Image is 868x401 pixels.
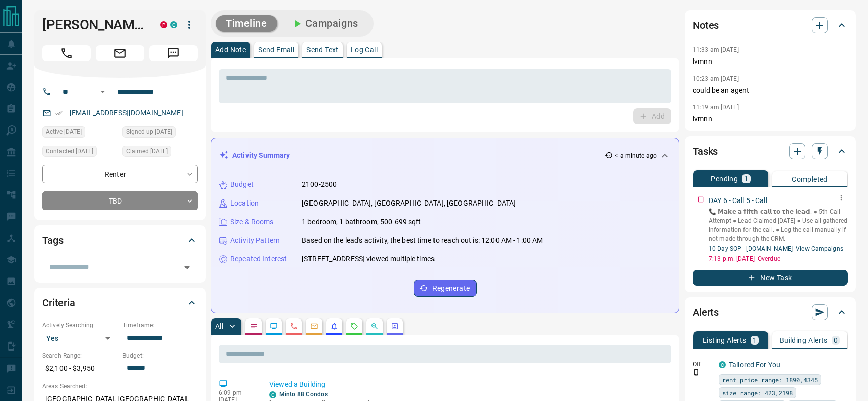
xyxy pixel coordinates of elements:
h2: Tasks [693,143,718,159]
p: 11:19 am [DATE] [693,104,739,111]
span: Call [42,45,91,61]
p: 1 [753,337,757,344]
p: Search Range: [42,351,117,360]
div: condos.ca [719,361,726,368]
h2: Tags [42,232,63,248]
p: 1 [744,175,748,182]
p: Repeated Interest [230,254,287,264]
p: [GEOGRAPHIC_DATA], [GEOGRAPHIC_DATA], [GEOGRAPHIC_DATA] [302,198,516,209]
button: Open [180,260,194,275]
p: Send Email [258,46,294,53]
h2: Alerts [693,304,719,320]
p: 11:33 am [DATE] [693,46,739,53]
svg: Agent Actions [391,322,399,330]
p: < a minute ago [615,151,657,160]
p: Budget [230,179,254,190]
p: $2,100 - $3,950 [42,360,117,377]
div: Sat Aug 16 2025 [42,126,117,141]
svg: Emails [310,322,318,330]
p: Add Note [215,46,246,53]
span: rent price range: 1890,4345 [722,375,818,385]
span: size range: 423,2198 [722,388,793,398]
svg: Push Notification Only [693,369,700,376]
p: Viewed a Building [269,379,667,390]
p: Pending [711,175,738,182]
div: Tasks [693,139,848,163]
div: Fri Aug 15 2025 [42,146,117,160]
p: Timeframe: [122,321,198,330]
h2: Criteria [42,295,75,311]
p: 7:13 p.m. [DATE] - Overdue [709,254,848,263]
p: Listing Alerts [703,337,747,344]
p: Activity Pattern [230,235,280,246]
svg: Opportunities [370,322,379,330]
button: Regenerate [414,280,477,297]
p: Off [693,360,713,369]
span: Contacted [DATE] [46,146,93,156]
p: 6:09 pm [219,389,254,396]
a: [EMAIL_ADDRESS][DOMAIN_NAME] [70,109,183,117]
svg: Calls [290,322,298,330]
div: Tags [42,228,198,252]
div: Activity Summary< a minute ago [219,146,671,165]
span: Email [96,45,144,61]
p: Location [230,198,259,209]
div: TBD [42,191,198,210]
svg: Email Verified [55,110,63,117]
span: Active [DATE] [46,127,82,137]
div: Criteria [42,291,198,315]
p: All [215,323,223,330]
p: lvmnn [693,114,848,124]
span: Message [149,45,198,61]
a: Tailored For You [729,361,780,369]
span: Signed up [DATE] [126,127,172,137]
p: 2100-2500 [302,179,337,190]
div: Mon Jul 28 2025 [122,126,198,141]
button: Campaigns [281,15,368,32]
svg: Lead Browsing Activity [270,322,278,330]
svg: Listing Alerts [330,322,338,330]
div: Mon Jul 28 2025 [122,146,198,160]
a: 10 Day SOP - [DOMAIN_NAME]- View Campaigns [709,245,843,252]
p: [STREET_ADDRESS] viewed multiple times [302,254,435,264]
p: Send Text [306,46,339,53]
button: New Task [693,270,848,286]
p: 📞 𝗠𝗮𝗸𝗲 𝗮 𝗳𝗶𝗳𝘁𝗵 𝗰𝗮𝗹𝗹 𝘁𝗼 𝘁𝗵𝗲 𝗹𝗲𝗮𝗱. ● 5th Call Attempt ‎● Lead Claimed [DATE] ● Use all gathered inf... [709,207,848,243]
p: Actively Searching: [42,321,117,330]
p: Building Alerts [780,337,828,344]
p: lvmnn [693,56,848,67]
div: Notes [693,13,848,37]
h2: Notes [693,17,719,33]
p: 10:23 am [DATE] [693,75,739,82]
svg: Requests [350,322,358,330]
p: Based on the lead's activity, the best time to reach out is: 12:00 AM - 1:00 AM [302,235,543,246]
a: Minto 88 Condos [279,391,328,398]
p: Areas Searched: [42,382,198,391]
button: Open [97,86,109,98]
span: Claimed [DATE] [126,146,168,156]
div: property.ca [160,21,167,28]
p: Budget: [122,351,198,360]
div: condos.ca [170,21,177,28]
p: Log Call [351,46,378,53]
p: Activity Summary [232,150,290,161]
p: Completed [792,176,828,183]
button: Timeline [216,15,277,32]
svg: Notes [250,322,258,330]
h1: [PERSON_NAME] [42,17,145,33]
p: 1 bedroom, 1 bathroom, 500-699 sqft [302,217,421,227]
p: could be an agent [693,85,848,96]
p: DAY 6 - Call 5 - Call [709,195,767,206]
div: condos.ca [269,391,276,398]
div: Renter [42,165,198,183]
p: 0 [834,337,838,344]
div: Alerts [693,300,848,324]
p: Size & Rooms [230,217,274,227]
div: Yes [42,330,117,346]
